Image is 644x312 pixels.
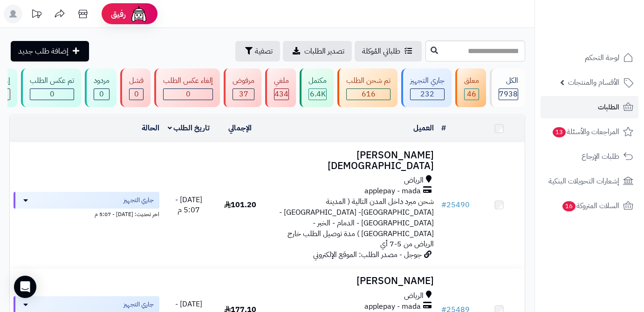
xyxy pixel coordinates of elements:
div: اخر تحديث: [DATE] - 5:07 م [14,209,159,218]
span: شحن مبرد داخل المدن التالية ( المدينة [GEOGRAPHIC_DATA]- [GEOGRAPHIC_DATA] - [GEOGRAPHIC_DATA] - ... [279,196,434,250]
a: تم عكس الطلب 0 [19,68,83,107]
a: معلق 46 [453,68,488,107]
a: تحديثات المنصة [25,5,48,26]
span: 7938 [499,88,518,100]
a: تصدير الطلبات [283,41,352,61]
button: تصفية [235,41,280,61]
span: 6.4K [310,88,326,100]
h3: [PERSON_NAME][DEMOGRAPHIC_DATA] [270,150,434,171]
span: السلات المتروكة [562,199,619,212]
span: 434 [274,88,288,100]
div: 0 [130,89,143,100]
div: 616 [347,89,390,100]
div: 46 [465,89,479,100]
h3: [PERSON_NAME] [270,276,434,286]
span: 0 [99,88,104,100]
span: لوحة التحكم [585,51,619,64]
span: رفيق [111,8,126,20]
a: مكتمل 6.4K [298,68,336,107]
span: 0 [186,88,191,100]
span: جاري التجهيز [123,196,154,205]
a: المراجعات والأسئلة13 [541,121,638,143]
span: 13 [552,127,566,138]
a: الكل7938 [488,68,527,107]
img: ai-face.png [130,5,148,23]
a: #25490 [441,199,470,210]
a: الحالة [142,122,159,134]
div: 0 [30,89,74,100]
div: مرفوض [233,75,254,86]
span: الأقسام والمنتجات [568,76,619,89]
span: تصدير الطلبات [304,46,344,57]
span: جوجل - مصدر الطلب: الموقع الإلكتروني [313,249,422,260]
div: تم عكس الطلب [30,75,74,86]
div: 434 [274,89,288,100]
span: الرياض [404,175,424,186]
div: فشل [129,75,144,86]
a: ملغي 434 [263,68,298,107]
a: تاريخ الطلب [168,122,210,134]
a: إشعارات التحويلات البنكية [541,170,638,192]
span: [DATE] - 5:07 م [175,194,202,216]
span: 37 [239,88,248,100]
span: المراجعات والأسئلة [552,125,619,138]
div: جاري التجهيز [410,75,445,86]
div: معلق [464,75,479,86]
span: طلباتي المُوكلة [362,46,400,57]
div: 232 [411,89,444,100]
span: 101.20 [224,199,256,210]
span: جاري التجهيز [123,300,154,309]
span: طلبات الإرجاع [582,150,619,163]
a: إضافة طلب جديد [11,41,89,61]
span: إضافة طلب جديد [18,46,69,57]
span: تصفية [255,46,273,57]
div: إلغاء عكس الطلب [163,75,213,86]
a: الطلبات [541,96,638,118]
div: تم شحن الطلب [346,75,391,86]
div: 37 [233,89,254,100]
div: 0 [94,89,109,100]
a: مرفوض 37 [222,68,263,107]
span: 0 [134,88,139,100]
span: الرياض [404,291,424,301]
span: 16 [562,201,576,212]
a: # [441,122,446,134]
a: العميل [413,122,434,134]
a: تم شحن الطلب 616 [336,68,399,107]
span: 46 [467,88,476,100]
div: الكل [499,75,518,86]
div: مكتمل [308,75,327,86]
div: Open Intercom Messenger [14,276,36,298]
span: إشعارات التحويلات البنكية [548,175,619,188]
a: طلبات الإرجاع [541,145,638,168]
a: جاري التجهيز 232 [399,68,453,107]
div: ملغي [274,75,289,86]
a: مردود 0 [83,68,118,107]
span: # [441,199,446,210]
span: 0 [50,88,55,100]
a: طلباتي المُوكلة [355,41,422,61]
a: لوحة التحكم [541,47,638,69]
span: applepay - mada [364,186,421,197]
div: 0 [164,89,212,100]
div: مردود [94,75,110,86]
a: السلات المتروكة16 [541,195,638,217]
a: فشل 0 [118,68,152,107]
span: 616 [362,88,376,100]
a: إلغاء عكس الطلب 0 [152,68,222,107]
span: 232 [420,88,434,100]
span: الطلبات [598,101,619,114]
span: applepay - mada [364,301,421,312]
a: الإجمالي [228,122,252,134]
img: logo-2.png [581,12,635,32]
div: 6378 [309,89,326,100]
